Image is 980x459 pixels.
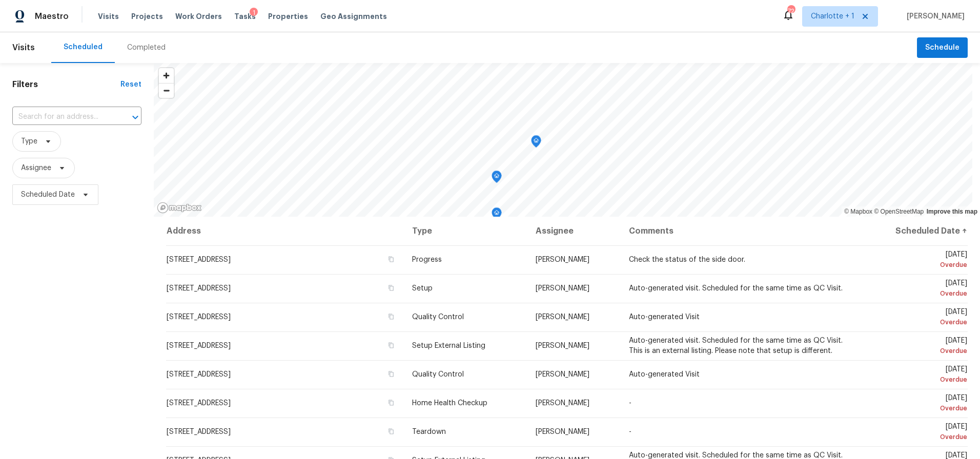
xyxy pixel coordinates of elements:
[167,371,231,378] span: [STREET_ADDRESS]
[167,400,231,407] span: [STREET_ADDRESS]
[386,341,396,350] button: Copy Address
[861,217,968,245] th: Scheduled Date ↑
[64,42,103,52] div: Scheduled
[386,312,396,321] button: Copy Address
[811,11,854,22] span: Charlotte + 1
[869,337,967,356] span: [DATE]
[167,256,231,263] span: [STREET_ADDRESS]
[869,260,967,270] div: Overdue
[21,163,51,173] span: Assignee
[536,342,589,349] span: [PERSON_NAME]
[629,314,700,321] span: Auto-generated Visit
[869,423,967,442] span: [DATE]
[386,369,396,379] button: Copy Address
[386,398,396,407] button: Copy Address
[536,314,589,321] span: [PERSON_NAME]
[234,13,256,20] span: Tasks
[536,428,589,435] span: [PERSON_NAME]
[412,256,442,263] span: Progress
[621,217,861,245] th: Comments
[917,37,968,58] button: Schedule
[869,317,967,327] div: Overdue
[412,400,487,407] span: Home Health Checkup
[154,63,972,217] canvas: Map
[21,136,37,147] span: Type
[159,68,174,83] button: Zoom in
[175,11,222,22] span: Work Orders
[404,217,527,245] th: Type
[35,11,69,22] span: Maestro
[167,342,231,349] span: [STREET_ADDRESS]
[536,371,589,378] span: [PERSON_NAME]
[412,314,464,321] span: Quality Control
[98,11,119,22] span: Visits
[536,400,589,407] span: [PERSON_NAME]
[629,337,843,354] span: Auto-generated visit. Scheduled for the same time as QC Visit. This is an external listing. Pleas...
[131,11,163,22] span: Projects
[492,171,502,186] div: Map marker
[386,283,396,293] button: Copy Address
[629,428,631,435] span: -
[869,374,967,385] div: Overdue
[412,285,433,292] span: Setup
[412,428,446,435] span: Teardown
[869,366,967,385] span: [DATE]
[869,308,967,327] span: [DATE]
[120,79,141,90] div: Reset
[127,43,166,53] div: Completed
[159,83,174,98] button: Zoom out
[21,190,75,200] span: Scheduled Date
[492,207,502,223] div: Map marker
[869,432,967,442] div: Overdue
[320,11,387,22] span: Geo Assignments
[869,280,967,299] span: [DATE]
[12,109,113,125] input: Search for an address...
[167,428,231,435] span: [STREET_ADDRESS]
[629,400,631,407] span: -
[787,6,794,16] div: 72
[629,256,745,263] span: Check the status of the side door.
[167,285,231,292] span: [STREET_ADDRESS]
[268,11,308,22] span: Properties
[250,8,258,18] div: 1
[159,84,174,98] span: Zoom out
[629,371,700,378] span: Auto-generated Visit
[844,208,872,215] a: Mapbox
[874,208,924,215] a: OpenStreetMap
[412,371,464,378] span: Quality Control
[527,217,621,245] th: Assignee
[869,403,967,413] div: Overdue
[903,11,965,22] span: [PERSON_NAME]
[629,285,843,292] span: Auto-generated visit. Scheduled for the same time as QC Visit.
[386,427,396,436] button: Copy Address
[12,79,120,90] h1: Filters
[128,110,142,124] button: Open
[386,255,396,264] button: Copy Address
[166,217,404,245] th: Address
[536,285,589,292] span: [PERSON_NAME]
[12,36,35,59] span: Visits
[531,135,541,151] div: Map marker
[869,251,967,270] span: [DATE]
[869,394,967,413] span: [DATE]
[167,314,231,321] span: [STREET_ADDRESS]
[412,342,485,349] span: Setup External Listing
[869,346,967,356] div: Overdue
[925,41,959,54] span: Schedule
[536,256,589,263] span: [PERSON_NAME]
[869,288,967,299] div: Overdue
[927,208,977,215] a: Improve this map
[157,202,202,214] a: Mapbox homepage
